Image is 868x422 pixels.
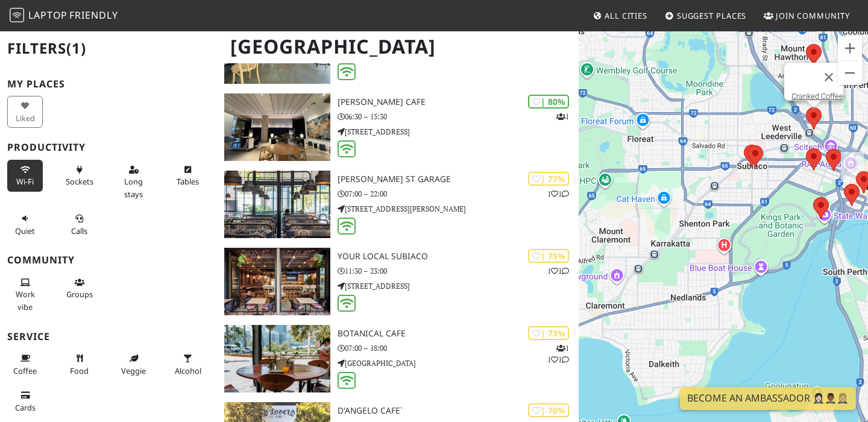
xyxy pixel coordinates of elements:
button: Food [61,348,97,380]
img: LaptopFriendly [10,8,24,22]
p: [GEOGRAPHIC_DATA] [338,357,579,369]
button: Quiet [7,209,43,241]
button: Work vibe [7,272,43,316]
h3: Service [7,331,210,342]
span: Laptop [28,8,68,22]
span: Coffee [13,365,37,376]
p: [STREET_ADDRESS][PERSON_NAME] [338,203,579,215]
button: Calls [61,209,97,241]
h3: Productivity [7,142,210,153]
a: Gordon St Garage | 77% 11 [PERSON_NAME] St Garage 07:00 – 22:00 [STREET_ADDRESS][PERSON_NAME] [217,171,579,238]
h3: Community [7,254,210,266]
button: Long stays [116,160,151,204]
a: Botanical Cafe | 73% 111 Botanical Cafe 07:00 – 18:00 [GEOGRAPHIC_DATA] [217,325,579,392]
a: Hemingway Cafe | 80% 1 [PERSON_NAME] Cafe 06:30 – 15:30 [STREET_ADDRESS] [217,93,579,161]
span: Suggest Places [677,10,747,21]
button: Groups [61,272,97,304]
h3: Your Local Subiaco [338,251,579,262]
img: Hemingway Cafe [224,93,330,161]
span: Credit cards [15,402,36,413]
a: Cranked Coffee [791,92,843,101]
h1: [GEOGRAPHIC_DATA] [221,30,576,63]
p: [STREET_ADDRESS] [338,126,579,137]
h3: D'Angelo Cafe` [338,406,579,416]
a: Become an Ambassador 🤵🏻‍♀️🤵🏾‍♂️🤵🏼‍♀️ [680,387,856,410]
h2: Filters [7,30,210,67]
button: Sockets [61,160,97,192]
button: Zoom in [838,36,862,60]
a: Suggest Places [660,5,752,27]
a: All Cities [588,5,652,27]
span: Work-friendly tables [177,176,199,187]
span: (1) [66,38,86,58]
h3: [PERSON_NAME] Cafe [338,97,579,107]
span: Alcohol [175,365,201,376]
span: Food [70,365,89,376]
p: 06:30 – 15:30 [338,111,579,122]
span: Power sockets [66,176,93,187]
span: Join Community [776,10,850,21]
span: Long stays [124,176,143,199]
div: | 70% [528,403,569,417]
p: [STREET_ADDRESS] [338,280,579,292]
p: 11:30 – 23:00 [338,265,579,277]
img: Botanical Cafe [224,325,330,392]
button: Wi-Fi [7,160,43,192]
p: 1 1 [547,188,569,200]
img: Gordon St Garage [224,171,330,238]
span: Veggie [121,365,146,376]
div: | 80% [528,95,569,109]
img: Your Local Subiaco [224,248,330,315]
span: Group tables [66,289,93,300]
a: Your Local Subiaco | 75% 11 Your Local Subiaco 11:30 – 23:00 [STREET_ADDRESS] [217,248,579,315]
h3: Botanical Cafe [338,329,579,339]
button: Coffee [7,348,43,380]
p: 07:00 – 18:00 [338,342,579,354]
button: Tables [170,160,206,192]
div: | 77% [528,172,569,186]
button: Veggie [116,348,151,380]
p: 1 1 [547,265,569,277]
span: Quiet [15,225,35,236]
button: Cards [7,385,43,417]
button: Zoom out [838,61,862,85]
span: People working [16,289,35,312]
div: | 75% [528,249,569,263]
button: Alcohol [170,348,206,380]
span: Friendly [69,8,118,22]
span: All Cities [605,10,647,21]
a: LaptopFriendly LaptopFriendly [10,5,118,27]
div: | 73% [528,326,569,340]
span: Stable Wi-Fi [16,176,34,187]
button: Close [814,63,843,92]
h3: [PERSON_NAME] St Garage [338,174,579,184]
p: 1 [556,111,569,122]
p: 07:00 – 22:00 [338,188,579,200]
span: Video/audio calls [71,225,87,236]
a: Join Community [759,5,855,27]
h3: My Places [7,78,210,90]
p: 1 1 1 [547,342,569,365]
